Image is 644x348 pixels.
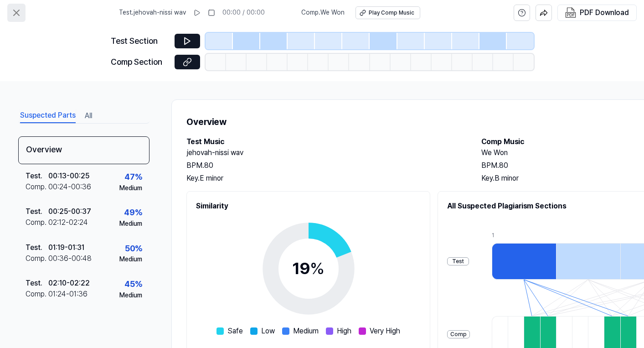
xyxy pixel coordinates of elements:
h2: jehovah-nissi wav [186,147,463,158]
div: 50 % [125,242,142,255]
div: BPM. 80 [186,160,463,171]
div: Play Comp Music [369,9,414,17]
button: help [514,5,530,21]
div: Comp . [26,253,48,264]
button: PDF Download [563,5,631,21]
div: Comp . [26,182,48,192]
span: Very High [370,326,400,337]
div: 00:00 / 00:00 [222,8,265,17]
span: High [337,326,351,337]
button: Play Comp Music [355,6,420,19]
span: Medium [293,326,319,337]
span: Safe [227,326,243,337]
div: Test . [26,278,48,289]
div: Test . [26,206,48,217]
h2: Test Music [186,136,463,147]
div: 45 % [124,278,142,291]
div: 00:24 - 00:36 [48,182,91,192]
div: Key. E minor [186,173,463,184]
span: Low [261,326,275,337]
button: Suspected Parts [20,109,76,123]
span: Comp . We Won [301,8,345,17]
div: Test [447,257,469,266]
div: 01:24 - 01:36 [48,289,88,300]
div: 00:13 - 00:25 [48,171,89,182]
div: Comp [447,330,470,339]
div: Test Section [111,35,169,48]
div: 00:25 - 00:37 [48,206,91,217]
div: Comp . [26,217,48,228]
div: Medium [119,255,142,264]
div: Comp Section [111,56,169,69]
img: PDF Download [565,7,576,18]
div: Medium [119,184,142,193]
div: Test . [26,242,48,253]
div: Medium [119,219,142,229]
div: Test . [26,171,48,182]
div: Comp . [26,289,48,300]
div: Medium [119,291,142,300]
span: Test . jehovah-nissi wav [119,8,186,17]
div: 01:19 - 01:31 [48,242,84,253]
div: 47 % [124,171,142,184]
h2: Similarity [196,201,421,212]
div: 49 % [124,206,142,219]
img: share [540,9,548,17]
div: Overview [18,136,149,164]
div: PDF Download [580,7,629,19]
button: All [85,109,92,123]
span: % [310,259,325,278]
div: 02:12 - 02:24 [48,217,88,228]
div: 02:10 - 02:22 [48,278,90,289]
div: 19 [292,256,325,281]
svg: help [518,8,526,17]
div: 00:36 - 00:48 [48,253,92,264]
div: 1 [492,232,556,239]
